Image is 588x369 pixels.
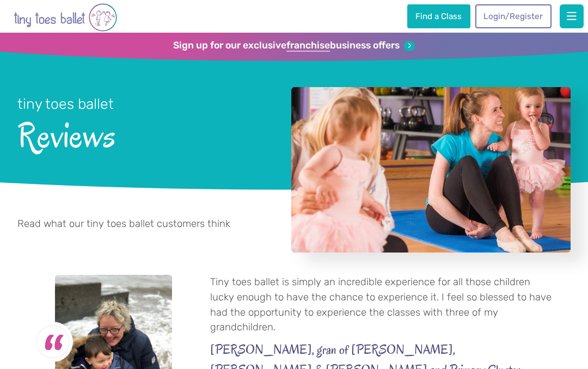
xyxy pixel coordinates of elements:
[407,4,470,28] a: Find a Class
[17,95,114,113] small: tiny toes ballet
[17,217,249,247] p: Read what our tiny toes ballet customers think
[17,114,266,154] span: Reviews
[14,2,117,33] img: tiny toes ballet
[286,40,330,52] strong: franchise
[475,4,552,28] a: Login/Register
[210,275,555,335] p: Tiny toes ballet is simply an incredible experience for all those children lucky enough to have t...
[173,40,414,52] a: Sign up for our exclusivefranchisebusiness offers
